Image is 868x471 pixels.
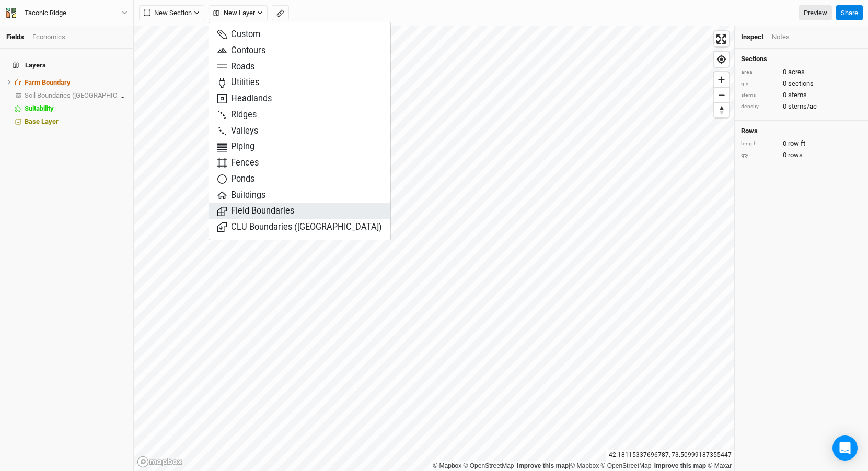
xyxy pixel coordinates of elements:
div: area [741,68,778,76]
div: Soil Boundaries (US) [25,91,127,100]
div: Inspect [741,32,763,42]
button: Taconic Ridge [5,7,128,19]
a: Mapbox logo [137,456,183,468]
h4: Rows [741,127,862,135]
button: Zoom in [714,72,729,87]
span: row ft [788,139,805,148]
div: stems [741,91,778,99]
button: Enter fullscreen [714,31,729,46]
span: Custom [217,29,260,41]
div: 0 [741,102,862,111]
span: Field Boundaries [217,205,294,217]
div: Open Intercom Messenger [832,435,858,461]
span: New Section [144,8,192,18]
span: Suitability [25,104,54,112]
a: OpenStreetMap [464,462,514,469]
span: stems [788,90,807,100]
span: New Layer [213,8,255,18]
div: Base Layer [25,117,127,126]
a: Maxar [708,462,732,469]
div: Taconic Ridge [25,8,66,18]
button: Share [836,5,863,21]
h4: Sections [741,55,862,63]
span: CLU Boundaries ([GEOGRAPHIC_DATA]) [217,221,382,233]
a: OpenStreetMap [601,462,652,469]
a: Mapbox [570,462,599,469]
button: New Section [139,5,204,21]
span: Fences [217,157,259,169]
canvas: Map [134,26,734,471]
span: Ridges [217,109,257,121]
h4: Layers [6,55,127,76]
div: 0 [741,67,862,77]
div: 0 [741,79,862,88]
span: Contours [217,45,265,57]
div: qty [741,80,778,88]
span: Farm Boundary [25,78,71,86]
span: Ponds [217,173,254,185]
div: 0 [741,139,862,148]
span: Buildings [217,190,265,202]
span: Headlands [217,93,272,105]
div: Notes [772,32,790,42]
button: Find my location [714,52,729,67]
a: Improve this map [654,462,706,469]
div: Farm Boundary [25,78,127,87]
a: Preview [799,5,832,21]
span: Zoom out [714,88,729,102]
a: Improve this map [517,462,569,469]
button: Zoom out [714,87,729,102]
div: 0 [741,150,862,160]
div: density [741,103,778,111]
span: Roads [217,61,254,73]
span: Base Layer [25,117,59,125]
span: Valleys [217,125,258,137]
span: Piping [217,141,254,153]
span: Utilities [217,77,259,89]
div: 0 [741,90,862,100]
span: stems/ac [788,102,817,111]
a: Mapbox [433,462,461,469]
button: New Layer [209,5,268,21]
button: Shortcut: M [272,5,289,21]
div: 42.18115337696787 , -73.50999187355447 [606,450,734,461]
button: Reset bearing to north [714,102,729,117]
div: qty [741,151,778,159]
div: Suitability [25,104,127,113]
div: length [741,140,778,148]
div: Economics [32,32,65,42]
a: Fields [6,33,24,41]
span: rows [788,150,803,160]
span: acres [788,67,805,77]
div: | [433,461,732,471]
span: sections [788,79,814,88]
span: Soil Boundaries ([GEOGRAPHIC_DATA]) [25,91,141,99]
